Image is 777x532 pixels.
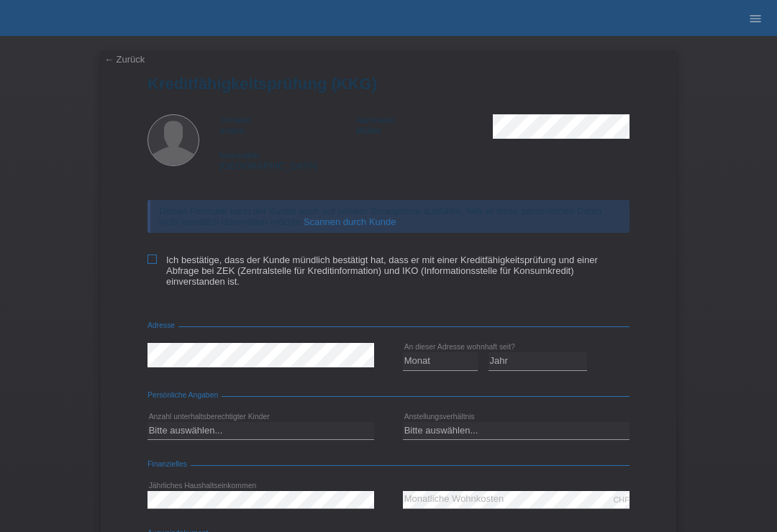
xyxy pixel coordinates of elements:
div: Dieses Formular kann der Kunde auch auf seinem Smartphone ausfüllen, falls er diese persönlichen ... [147,200,630,233]
h1: Kreditfähigkeitsprüfung (KKG) [147,75,630,93]
label: Ich bestätige, dass der Kunde mündlich bestätigt hat, dass er mit einer Kreditfähigkeitsprüfung u... [147,254,630,287]
a: ← Zurück [104,54,145,65]
span: Persönliche Angaben [147,391,222,399]
span: Nationalität [219,151,259,160]
span: Nachname [356,116,394,124]
div: CHF [613,495,630,504]
span: Adresse [147,321,178,329]
span: Vorname [219,116,251,124]
div: evans [219,114,356,136]
i: menu [748,12,763,26]
div: Müller [356,114,493,136]
a: Scannen durch Kunde [304,216,396,227]
div: [GEOGRAPHIC_DATA] [219,150,356,171]
span: Finanzielles [147,460,191,468]
a: menu [741,14,770,22]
